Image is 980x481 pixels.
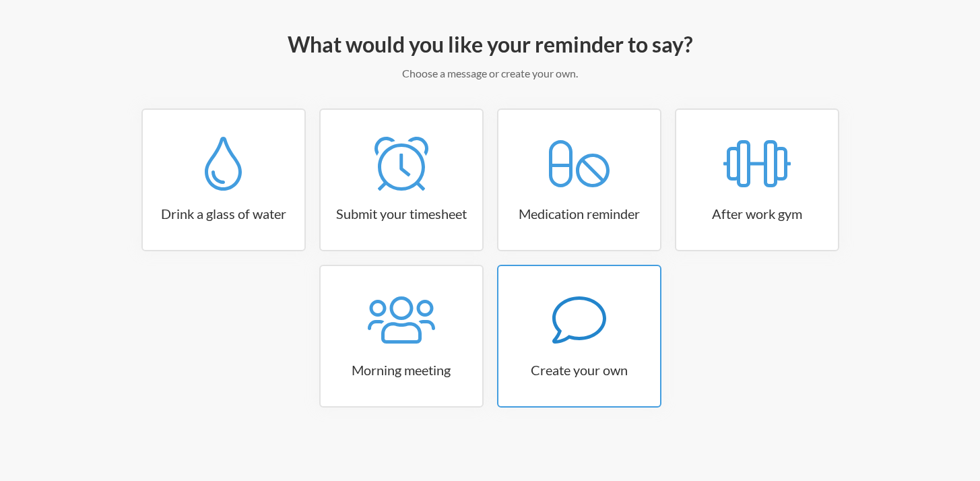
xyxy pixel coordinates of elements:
h3: After work gym [676,204,838,223]
h2: What would you like your reminder to say? [100,30,881,59]
h3: Morning meeting [321,360,482,379]
p: Choose a message or create your own. [100,65,881,82]
h3: Drink a glass of water [143,204,304,223]
h3: Medication reminder [498,204,660,223]
h3: Submit your timesheet [321,204,482,223]
h3: Create your own [498,360,660,379]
